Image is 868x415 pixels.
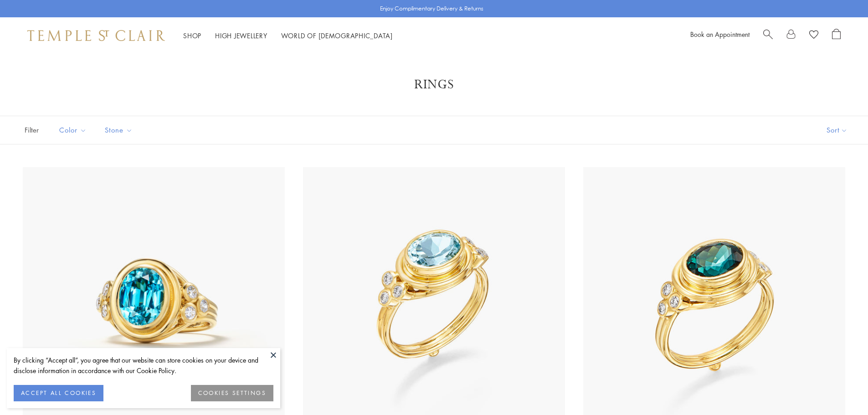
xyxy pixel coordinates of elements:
p: Enjoy Complimentary Delivery & Returns [380,4,483,13]
div: By clicking “Accept all”, you agree that our website can store cookies on your device and disclos... [14,355,273,376]
a: Search [763,29,773,42]
button: COOKIES SETTINGS [191,385,273,401]
button: Stone [98,120,139,140]
a: View Wishlist [809,29,818,42]
button: Show sort by [806,116,868,144]
h1: Rings [36,77,832,93]
a: ShopShop [183,31,201,40]
a: Open Shopping Bag [832,29,841,42]
a: World of [DEMOGRAPHIC_DATA]World of [DEMOGRAPHIC_DATA] [281,31,393,40]
span: Color [55,124,93,136]
a: Book an Appointment [690,30,750,39]
span: Stone [100,124,139,136]
nav: Main navigation [183,30,393,41]
a: High JewelleryHigh Jewellery [215,31,267,40]
button: ACCEPT ALL COOKIES [14,385,103,401]
button: Color [52,120,93,140]
img: Temple St. Clair [27,30,165,41]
